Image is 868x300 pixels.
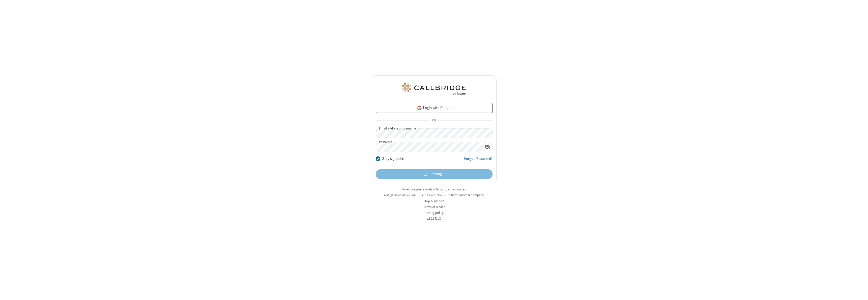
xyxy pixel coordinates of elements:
[464,156,493,165] a: Forgot Password?
[429,171,444,177] span: Loading...
[376,103,493,113] a: Login with Google
[425,211,444,215] a: Privacy policy
[372,193,497,197] li: Not QA Selenium DO NOT DELETE OR CHANGE?
[376,142,482,152] input: Password
[423,205,445,209] a: Terms of service
[401,187,467,191] a: Make sure you're ready with our connection test
[482,142,492,151] div: Show password
[401,83,467,95] img: QA Selenium DO NOT DELETE OR CHANGE
[447,193,484,197] button: Login to another company
[376,128,493,138] input: Email address or username
[424,199,444,203] a: Help & support
[382,156,404,162] label: Stay signed in
[376,169,493,179] button: Loading...
[417,105,422,111] img: google-icon.png
[372,216,497,221] li: v2.6.352.10
[430,117,438,124] span: OR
